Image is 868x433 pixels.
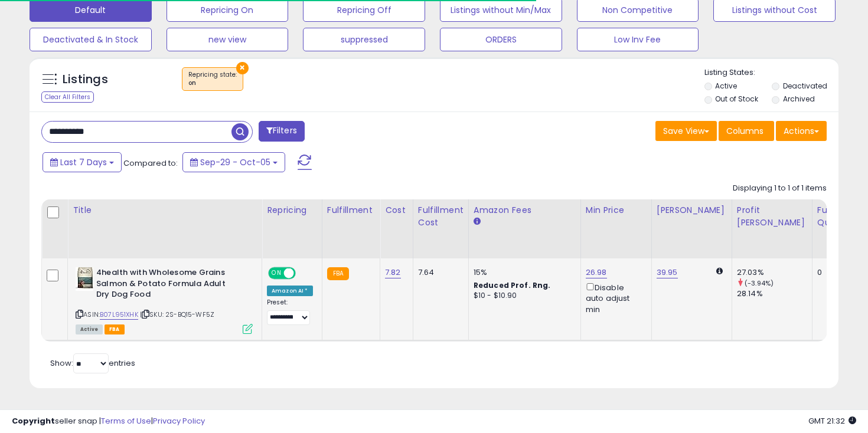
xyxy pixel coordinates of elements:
[100,310,138,320] a: B07L951XHK
[60,156,107,168] span: Last 7 Days
[294,268,313,278] span: OFF
[101,415,151,427] a: Terms of Use
[153,415,205,427] a: Privacy Policy
[12,416,205,427] div: seller snap | |
[737,288,812,299] div: 28.14%
[30,28,152,51] button: Deactivated & In Stock
[715,94,758,104] label: Out of Stock
[817,204,858,229] div: Fulfillable Quantity
[43,152,122,172] button: Last 7 Days
[50,357,135,369] span: Show: entries
[182,152,285,172] button: Sep-29 - Oct-05
[267,286,313,296] div: Amazon AI *
[657,204,727,216] div: [PERSON_NAME]
[745,278,774,288] small: (-3.94%)
[259,121,305,142] button: Filters
[76,324,103,334] span: All listings currently available for purchase on Amazon
[76,267,253,333] div: ASIN:
[474,204,576,216] div: Amazon Fees
[577,28,699,51] button: Low Inv Fee
[188,70,237,88] span: Repricing state :
[96,267,240,303] b: 4health with Wholesome Grains Salmon & Potato Formula Adult Dry Dog Food
[715,81,737,91] label: Active
[188,79,237,87] div: on
[733,183,827,194] div: Displaying 1 to 1 of 1 items
[41,91,94,103] div: Clear All Filters
[737,267,812,278] div: 27.03%
[327,204,375,216] div: Fulfillment
[327,267,349,280] small: FBA
[267,204,317,216] div: Repricing
[586,281,642,315] div: Disable auto adjust min
[655,121,717,141] button: Save View
[167,28,289,51] button: new view
[474,267,572,278] div: 15%
[586,267,607,278] a: 26.98
[737,204,807,229] div: Profit [PERSON_NAME]
[385,267,401,278] a: 7.82
[269,268,284,278] span: ON
[474,291,572,301] div: $10 - $10.90
[418,204,464,229] div: Fulfillment Cost
[105,324,125,334] span: FBA
[418,267,459,278] div: 7.64
[704,67,839,78] p: Listing States:
[73,204,257,216] div: Title
[783,81,827,91] label: Deactivated
[474,216,481,227] small: Amazon Fees.
[236,62,249,74] button: ×
[200,156,270,168] span: Sep-29 - Oct-05
[12,415,55,427] strong: Copyright
[586,204,647,216] div: Min Price
[657,267,678,278] a: 39.95
[726,125,763,137] span: Columns
[123,158,178,169] span: Compared to:
[783,94,815,104] label: Archived
[817,267,854,278] div: 0
[719,121,774,141] button: Columns
[474,280,551,290] b: Reduced Prof. Rng.
[140,310,214,319] span: | SKU: 2S-BQ15-WF5Z
[267,298,313,325] div: Preset:
[385,204,408,216] div: Cost
[303,28,425,51] button: suppressed
[808,415,856,427] span: 2025-10-13 21:32 GMT
[440,28,562,51] button: ORDERS
[776,121,827,141] button: Actions
[76,267,93,291] img: 41QLsahxDLL._SL40_.jpg
[63,71,108,88] h5: Listings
